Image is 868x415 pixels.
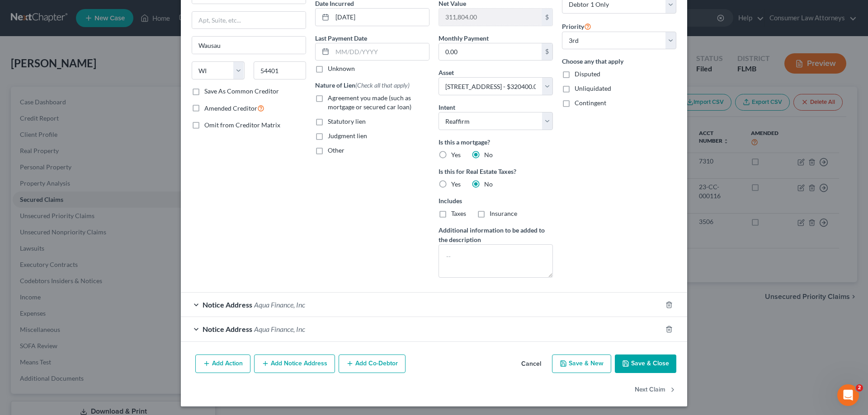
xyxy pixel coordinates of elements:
span: 2 [856,384,863,392]
span: Aqua Finance, Inc [254,325,305,333]
div: $ [542,9,552,26]
button: Add Co-Debtor [339,354,406,373]
label: Save As Common Creditor [204,87,279,96]
span: Yes [451,151,461,159]
label: Last Payment Date [315,33,367,43]
input: Enter zip... [254,61,307,79]
span: No [484,151,493,159]
span: Omit from Creditor Matrix [204,121,280,129]
span: Other [328,146,344,154]
span: Judgment lien [328,132,367,140]
label: Additional information to be added to the description [439,225,553,244]
input: MM/DD/YYYY [332,9,429,26]
iframe: Intercom live chat [837,384,859,406]
span: (Check all that apply) [355,81,410,89]
span: Disputed [575,70,600,78]
span: Statutory lien [328,117,366,125]
input: MM/DD/YYYY [332,43,429,61]
input: 0.00 [439,43,542,61]
button: Add Action [195,354,250,373]
button: Save & New [552,354,611,373]
label: Choose any that apply [562,56,676,66]
button: Cancel [514,355,548,373]
span: Aqua Finance, Inc [254,300,305,309]
span: Amended Creditor [204,104,257,112]
button: Next Claim [635,380,676,399]
label: Includes [439,196,553,205]
span: Unliquidated [575,84,611,92]
input: Enter city... [192,37,306,54]
span: Notice Address [203,300,252,309]
span: Asset [439,69,454,76]
input: Apt, Suite, etc... [192,12,306,29]
span: Contingent [575,99,606,107]
span: Notice Address [203,325,252,333]
label: Is this for Real Estate Taxes? [439,167,553,176]
label: Intent [439,103,455,112]
button: Add Notice Address [254,354,335,373]
label: Nature of Lien [315,80,410,90]
span: No [484,180,493,188]
label: Unknown [328,64,355,73]
span: Taxes [451,210,466,217]
button: Save & Close [615,354,676,373]
span: Yes [451,180,461,188]
span: Insurance [490,210,517,217]
span: Agreement you made (such as mortgage or secured car loan) [328,94,411,111]
input: 0.00 [439,9,542,26]
label: Priority [562,21,591,32]
div: $ [542,43,552,61]
label: Monthly Payment [439,33,489,43]
label: Is this a mortgage? [439,137,553,147]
